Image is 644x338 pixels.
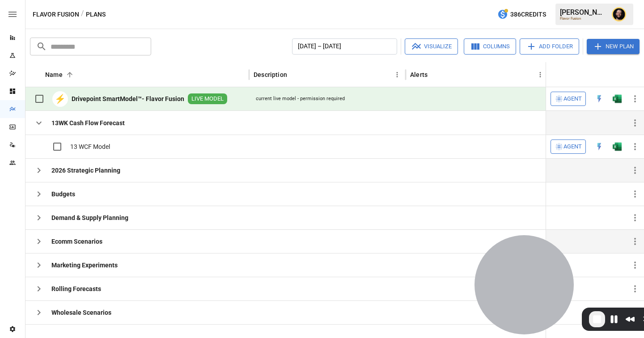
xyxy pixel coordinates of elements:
b: Marketing Experiments [51,261,118,270]
span: Agent [563,142,582,152]
button: Columns [464,38,516,55]
div: Open in Quick Edit [595,142,604,151]
img: quick-edit-flash.b8aec18c.svg [595,94,604,103]
button: Ciaran Nugent [606,2,631,27]
button: Alerts column menu [534,68,547,81]
div: Open in Excel [613,142,622,151]
b: Wholesale Scenarios [51,308,111,317]
button: Sort [288,68,301,81]
div: [PERSON_NAME] [560,8,606,17]
b: Rolling Forecasts [51,284,101,293]
b: 2026 Strategic Planning [51,166,120,175]
div: / [81,9,84,20]
span: Agent [563,94,582,104]
button: [DATE] – [DATE] [292,38,397,55]
img: g5qfjXmAAAAABJRU5ErkJggg== [613,94,622,103]
button: Flavor Fusion [33,9,79,20]
div: Open in Excel [613,94,622,103]
button: Sort [64,68,76,81]
button: Sort [428,68,441,81]
div: Flavor Fusion [560,17,606,21]
b: Budgets [51,190,75,199]
button: Visualize [405,38,458,55]
button: Agent [551,139,586,154]
div: Alerts [410,71,428,78]
img: g5qfjXmAAAAABJRU5ErkJggg== [613,142,622,151]
div: Name [45,71,63,78]
div: Description [254,71,287,78]
b: Ecomm Scenarios [51,237,102,246]
div: current live model - permission required [256,95,345,102]
button: New Plan [587,39,640,54]
span: 13 WCF Model [70,142,110,151]
div: Open in Quick Edit [595,94,604,103]
button: Sort [631,68,644,81]
img: Ciaran Nugent [612,7,626,21]
button: Agent [551,92,586,106]
b: Demand & Supply Planning [51,213,128,222]
span: 386 Credits [510,9,546,20]
span: LIVE MODEL [188,95,227,103]
b: 13WK Cash Flow Forecast [51,118,125,127]
img: quick-edit-flash.b8aec18c.svg [595,142,604,151]
button: Add Folder [520,38,579,55]
div: ⚡ [52,91,68,107]
b: Drivepoint SmartModel™- Flavor Fusion [72,94,184,103]
button: Description column menu [391,68,403,81]
button: 386Credits [494,6,550,23]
